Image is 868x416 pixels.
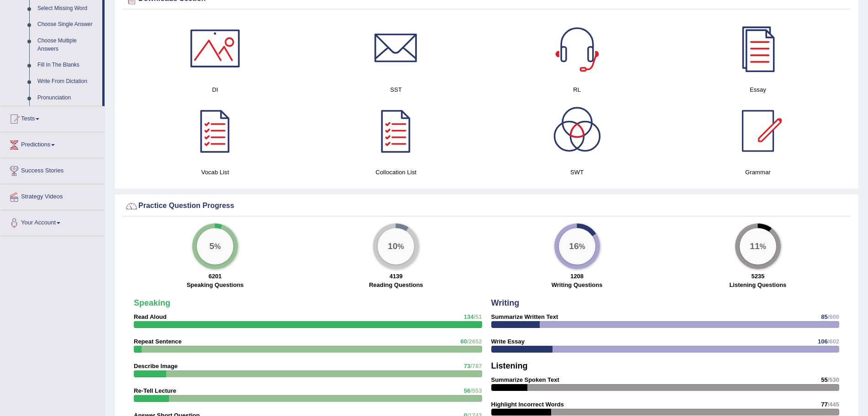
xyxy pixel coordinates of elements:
[369,281,423,289] label: Reading Questions
[470,387,482,394] span: /553
[570,273,584,280] strong: 1208
[552,281,603,289] label: Writing Questions
[33,90,102,106] a: Pronunciation
[672,167,844,177] h4: Grammar
[0,184,105,207] a: Strategy Videos
[0,158,105,181] a: Success Stories
[129,85,301,94] h4: DI
[821,376,827,383] span: 55
[33,57,102,73] a: Fill In The Blanks
[491,338,525,345] strong: Write Essay
[464,387,470,394] span: 56
[0,132,105,155] a: Predictions
[134,313,167,320] strong: Read Aloud
[310,167,482,177] h4: Collocation List
[134,298,170,307] strong: Speaking
[389,273,403,280] strong: 4139
[464,363,470,369] span: 73
[751,273,764,280] strong: 5235
[729,281,786,289] label: Listening Questions
[209,273,222,280] strong: 6201
[388,241,398,251] big: 10
[569,241,579,251] big: 16
[491,313,558,320] strong: Summarize Written Text
[470,363,482,369] span: /787
[125,199,848,213] div: Practice Question Progress
[491,298,520,307] strong: Writing
[197,228,233,265] div: %
[134,363,178,369] strong: Describe Image
[33,73,102,90] a: Write From Dictation
[134,338,182,345] strong: Repeat Sentence
[491,167,663,177] h4: SWT
[828,401,839,408] span: /445
[210,241,215,251] big: 5
[559,228,595,265] div: %
[33,0,102,17] a: Select Missing Word
[828,338,839,345] span: /602
[828,376,839,383] span: /530
[33,33,102,57] a: Choose Multiple Answers
[473,313,482,320] span: /51
[672,85,844,94] h4: Essay
[0,106,105,129] a: Tests
[467,338,482,345] span: /2652
[821,401,827,408] span: 77
[828,313,839,320] span: /606
[129,167,301,177] h4: Vocab List
[464,313,474,320] span: 134
[491,85,663,94] h4: RL
[310,85,482,94] h4: SST
[491,376,559,383] strong: Summarize Spoken Text
[740,228,776,265] div: %
[187,281,244,289] label: Speaking Questions
[460,338,467,345] span: 60
[491,361,528,370] strong: Listening
[134,387,176,394] strong: Re-Tell Lecture
[491,401,564,408] strong: Highlight Incorrect Words
[818,338,828,345] span: 106
[0,210,105,233] a: Your Account
[378,228,414,265] div: %
[750,241,759,251] big: 11
[33,16,102,33] a: Choose Single Answer
[821,313,827,320] span: 85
